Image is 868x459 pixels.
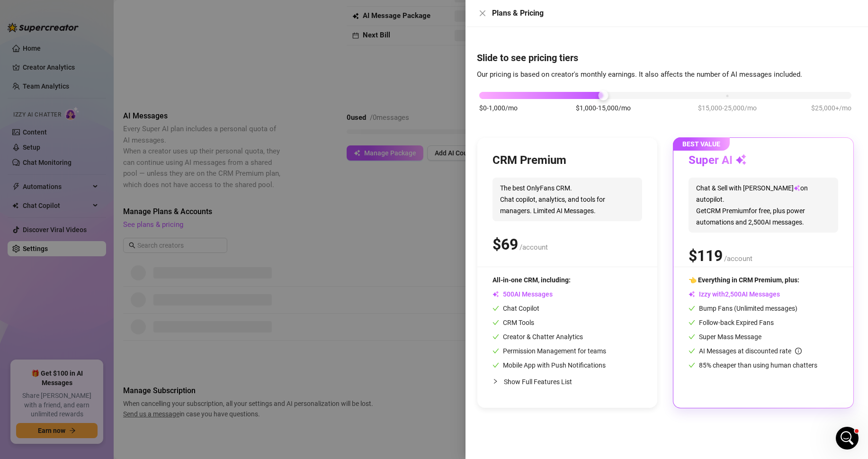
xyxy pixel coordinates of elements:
[689,178,838,233] span: Chat & Sell with [PERSON_NAME] on autopilot. Get CRM Premium for free, plus power automations and...
[477,70,802,79] span: Our pricing is based on creator's monthly earnings. It also affects the number of AI messages inc...
[492,305,499,312] span: check
[689,361,817,369] span: 85% cheaper than using human chatters
[477,8,488,19] button: Close
[479,103,518,113] span: $0-1,000/mo
[34,89,182,202] div: Payment for my last subscription purchase, I Have Just updated the payment information linked to ...
[8,209,182,231] div: Giselle says…
[836,427,859,450] iframe: Intercom live chat
[689,276,799,284] span: 👈 Everything in CRM Premium, plus:
[8,231,155,335] div: Hey [PERSON_NAME], I checked and the last payment attempt was unsuccessful. If this is your first...
[795,348,802,354] span: info-circle
[492,319,499,326] span: check
[8,89,182,210] div: Mason says…
[8,231,182,356] div: Giselle says…
[15,237,148,330] div: Hey [PERSON_NAME], I checked and the last payment attempt was unsuccessful. If this is your first...
[492,305,539,312] span: Chat Copilot
[492,290,553,298] span: AI Messages
[56,211,146,220] div: joined the conversation
[30,310,37,318] button: Gif picker
[56,212,78,219] b: Giselle
[689,290,780,298] span: Izzy with AI Messages
[6,4,24,22] button: go back
[34,57,182,87] div: Payment for my last subscription purchase, I
[8,57,182,88] div: Mason says…
[689,247,723,265] span: $
[689,305,695,312] span: check
[492,8,857,19] div: Plans & Pricing
[479,9,486,17] span: close
[44,211,54,220] img: Profile image for Giselle
[492,378,498,384] span: collapsed
[27,5,42,20] img: Profile image for Giselle
[477,51,857,64] h4: Slide to see pricing tiers
[689,333,695,340] span: check
[492,276,571,284] span: All-in-one CRM, including:
[492,333,499,340] span: check
[673,137,730,151] span: BEST VALUE
[492,153,566,168] h3: CRM Premium
[689,319,774,326] span: Follow-back Expired Fans
[492,347,606,355] span: Permission Management for teams
[15,310,22,318] button: Emoji picker
[492,178,642,221] span: The best OnlyFans CRM. Chat copilot, analytics, and tools for managers. Limited AI Messages.
[148,4,166,22] button: Home
[689,319,695,326] span: check
[60,310,68,318] button: Start recording
[699,347,802,355] span: AI Messages at discounted rate
[492,348,499,354] span: check
[504,378,572,386] span: Show Full Features List
[689,153,747,168] h3: Super AI
[46,12,92,21] p: Active 13h ago
[689,348,695,354] span: check
[162,306,178,322] button: Send a message…
[689,362,695,369] span: check
[492,370,642,393] div: Show Full Features List
[166,4,183,21] div: Close
[492,319,534,326] span: CRM Tools
[576,103,631,113] span: $1,000-15,000/mo
[689,333,761,341] span: Super Mass Message
[698,103,757,113] span: $15,000-25,000/mo
[492,235,518,253] span: $
[811,103,851,113] span: $25,000+/mo
[519,243,548,252] span: /account
[42,63,174,81] div: Payment for my last subscription purchase, I
[8,290,181,306] textarea: Message…
[45,310,53,318] button: Upload attachment
[689,305,797,312] span: Bump Fans (Unlimited messages)
[492,362,499,369] span: check
[492,361,606,369] span: Mobile App with Push Notifications
[42,94,174,197] div: Payment for my last subscription purchase, I Have Just updated the payment information linked to ...
[492,333,583,341] span: Creator & Chatter Analytics
[46,5,71,12] h1: Giselle
[724,254,752,263] span: /account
